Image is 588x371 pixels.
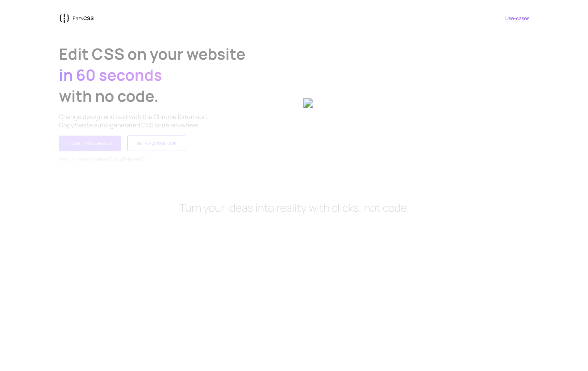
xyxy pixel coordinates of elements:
[59,64,162,85] span: in 60 seconds
[59,43,294,106] h1: Edit CSS on your website with no code.
[65,14,70,23] tspan: {
[59,11,94,25] a: {{EazyCSS
[59,156,126,163] span: Get 4 Browser License 50% off
[59,13,64,23] tspan: {
[128,156,139,163] strike: $100
[73,15,94,22] p: Eazy
[59,135,121,151] button: Open The Extension
[59,113,294,129] p: Change design and text with the Chrome Extension. Copy/paste auto-generated CSS code anywhere.
[127,135,186,151] button: Get EazyCSS for $25
[179,201,409,215] h2: Turn your ideas into reality with clicks, not code.
[83,15,94,22] span: CSS
[303,98,529,108] img: 6b047dab-316a-43c3-9607-f359b430237e_aasl3q.gif
[59,156,294,163] p: - $50
[505,15,529,22] a: Use-cases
